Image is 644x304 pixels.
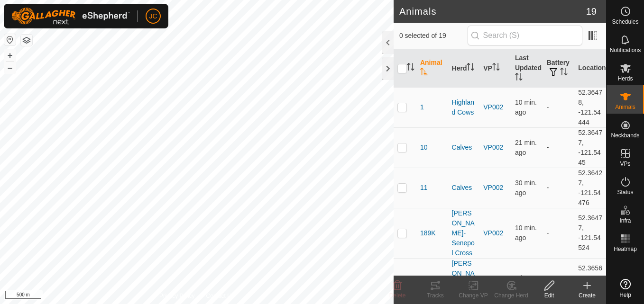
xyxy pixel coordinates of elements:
span: Neckbands [611,133,639,138]
td: 52.36478, -121.54444 [574,87,606,127]
a: VP002 [483,184,503,191]
span: Aug 20, 2025, 9:59 AM [515,224,537,241]
td: 52.36477, -121.54524 [574,208,606,258]
span: 19 [586,4,597,18]
span: Aug 20, 2025, 9:59 AM [515,98,537,116]
span: 189K [420,228,436,238]
span: Status [617,189,633,195]
td: - [543,127,575,168]
span: 11 [420,183,428,193]
th: Location [574,49,606,88]
td: - [543,87,575,127]
span: Aug 20, 2025, 8:38 AM [515,274,528,292]
span: Help [619,292,631,298]
div: Change Herd [492,291,530,300]
th: VP [479,49,511,88]
td: 52.36427, -121.54476 [574,168,606,208]
span: Animals [615,104,635,110]
button: Map Layers [21,35,32,46]
span: VPs [620,161,630,167]
span: Aug 20, 2025, 9:48 AM [515,139,537,156]
th: Battery [543,49,575,88]
p-sorticon: Activate to sort [407,64,414,72]
p-sorticon: Activate to sort [420,69,428,77]
span: Delete [389,292,406,299]
span: 10 [420,143,428,152]
span: Schedules [612,19,638,25]
div: Edit [530,291,568,300]
div: Change VP [454,291,492,300]
a: Contact Us [206,292,234,300]
button: – [4,62,16,73]
th: Animal [416,49,448,88]
button: + [4,50,16,61]
div: Calves [452,143,476,152]
div: Tracks [416,291,454,300]
th: Herd [448,49,480,88]
a: Help [607,275,644,302]
div: Calves [452,183,476,193]
img: Gallagher Logo [11,8,130,25]
span: Infra [619,218,631,224]
span: 0 selected of 19 [399,31,468,41]
span: 1 [420,102,424,112]
th: Last Updated [511,49,543,88]
div: Highland Cows [452,98,476,117]
p-sorticon: Activate to sort [560,69,568,77]
a: VP002 [483,103,503,111]
span: Herds [617,76,633,81]
a: VP002 [483,143,503,151]
p-sorticon: Activate to sort [515,74,523,82]
p-sorticon: Activate to sort [492,64,500,72]
div: [PERSON_NAME]-Senepol Cross [452,208,476,258]
button: Reset Map [4,34,16,45]
a: VP002 [483,229,503,237]
span: Notifications [610,47,641,53]
span: Aug 20, 2025, 9:38 AM [515,179,537,197]
input: Search (S) [468,26,582,45]
span: JC [149,11,157,21]
div: Create [568,291,606,300]
span: Heatmap [614,246,637,252]
h2: Animals [399,6,586,17]
td: 52.36477, -121.5445 [574,127,606,168]
td: - [543,208,575,258]
p-sorticon: Activate to sort [467,64,474,72]
a: Privacy Policy [159,292,195,300]
td: - [543,168,575,208]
